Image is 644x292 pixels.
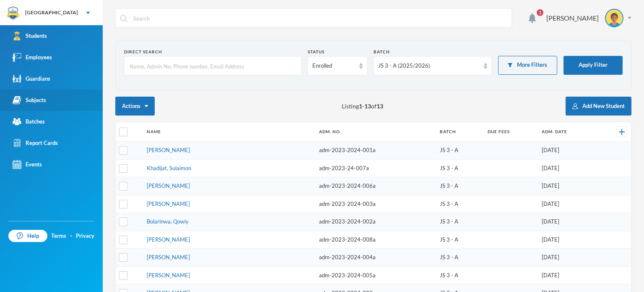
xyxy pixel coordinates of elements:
[13,53,52,62] div: Employees
[5,5,21,21] img: logo
[436,159,483,177] td: JS 3 - A
[315,177,436,195] td: adm-2023-2024-006a
[70,232,72,240] div: ·
[436,266,483,284] td: JS 3 - A
[315,122,436,142] th: Adm. No.
[538,122,597,142] th: Adm. Date
[13,117,45,126] div: Batches
[538,159,597,177] td: [DATE]
[546,13,599,23] div: [PERSON_NAME]
[13,32,47,40] div: Students
[436,195,483,213] td: JS 3 - A
[147,236,190,243] a: [PERSON_NAME]
[13,96,46,105] div: Subjects
[129,57,297,76] input: Name, Admin No, Phone number, Email Address
[538,213,597,231] td: [DATE]
[308,49,367,55] div: Status
[147,165,191,171] a: Khadijat, Sulaimon
[483,122,538,142] th: Due Fees
[364,103,371,110] b: 13
[25,9,78,16] div: [GEOGRAPHIC_DATA]
[374,49,492,55] div: Batch
[315,142,436,160] td: adm-2023-2024-001a
[124,49,301,55] div: Direct Search
[359,103,362,110] b: 1
[436,213,483,231] td: JS 3 - A
[147,182,190,189] a: [PERSON_NAME]
[619,129,625,135] img: +
[538,249,597,267] td: [DATE]
[315,249,436,267] td: adm-2023-2024-004a
[315,213,436,231] td: adm-2023-2024-002a
[147,272,190,279] a: [PERSON_NAME]
[436,122,483,142] th: Batch
[606,10,623,26] img: STUDENT
[537,9,543,16] span: 1
[51,232,66,240] a: Terms
[315,159,436,177] td: adm-2023-24-007a
[315,231,436,249] td: adm-2023-2024-008a
[76,232,94,240] a: Privacy
[436,231,483,249] td: JS 3 - A
[13,139,58,147] div: Report Cards
[498,56,557,75] button: More Filters
[538,266,597,284] td: [DATE]
[315,266,436,284] td: adm-2023-2024-005a
[566,97,631,116] button: Add New Student
[538,195,597,213] td: [DATE]
[13,74,50,83] div: Guardians
[538,142,597,160] td: [DATE]
[115,97,155,116] button: Actions
[120,15,127,22] img: search
[538,177,597,195] td: [DATE]
[436,142,483,160] td: JS 3 - A
[315,195,436,213] td: adm-2023-2024-003a
[143,122,315,142] th: Name
[132,9,507,28] input: Search
[563,56,623,75] button: Apply Filter
[147,218,189,225] a: Bolarinwa, Qowiy
[312,62,355,70] div: Enrolled
[147,254,190,260] a: [PERSON_NAME]
[147,147,190,153] a: [PERSON_NAME]
[538,231,597,249] td: [DATE]
[377,103,383,110] b: 13
[436,177,483,195] td: JS 3 - A
[147,200,190,207] a: [PERSON_NAME]
[13,160,42,169] div: Events
[8,230,47,242] a: Help
[436,249,483,267] td: JS 3 - A
[378,62,480,70] div: JS 3 - A (2025/2026)
[342,102,383,110] span: Listing - of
